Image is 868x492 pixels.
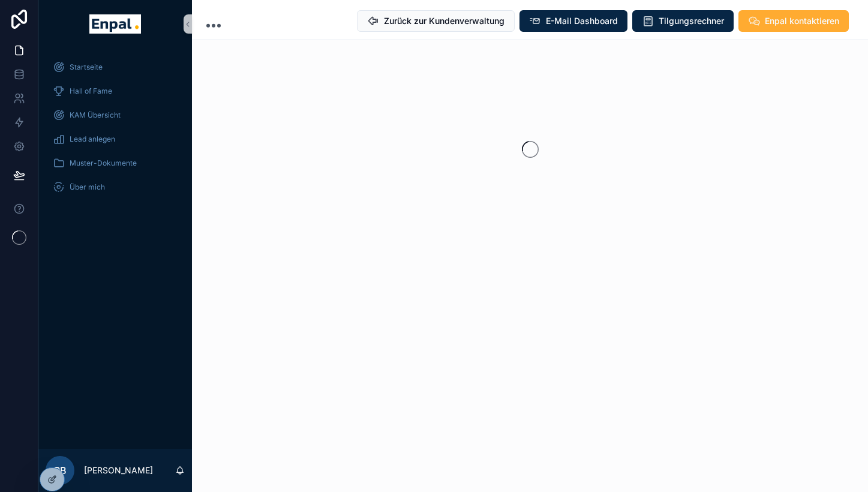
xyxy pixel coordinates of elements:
[89,14,140,34] img: App logo
[46,104,185,126] a: KAM Übersicht
[38,48,192,214] div: scrollable content
[70,86,112,96] span: Hall of Fame
[546,15,618,27] span: E-Mail Dashboard
[632,10,734,32] button: Tilgungsrechner
[519,10,627,32] button: E-Mail Dashboard
[765,15,839,27] span: Enpal kontaktieren
[70,182,105,192] span: Über mich
[46,176,185,198] a: Über mich
[659,15,724,27] span: Tilgungsrechner
[70,158,137,168] span: Muster-Dokumente
[84,464,153,476] p: [PERSON_NAME]
[46,152,185,174] a: Muster-Dokumente
[384,15,504,27] span: Zurück zur Kundenverwaltung
[46,56,185,78] a: Startseite
[357,10,515,32] button: Zurück zur Kundenverwaltung
[70,134,115,144] span: Lead anlegen
[54,463,67,478] span: PB
[70,110,121,120] span: KAM Übersicht
[46,128,185,150] a: Lead anlegen
[70,62,103,72] span: Startseite
[46,80,185,102] a: Hall of Fame
[738,10,849,32] button: Enpal kontaktieren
